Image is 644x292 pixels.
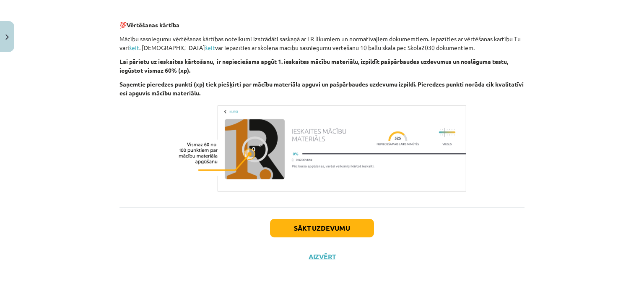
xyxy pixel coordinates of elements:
a: šeit [129,44,139,51]
p: 💯 [119,12,525,29]
b: Vērtēšanas kārtība [127,21,179,29]
b: Lai pārietu uz ieskaites kārtošanu, ir nepieciešams apgūt 1. ieskaites mācību materiālu, izpildīt... [119,58,508,74]
p: Mācību sasniegumu vērtēšanas kārtības noteikumi izstrādāti saskaņā ar LR likumiem un normatīvajie... [119,34,525,52]
b: Saņemtie pieredzes punkti (xp) tiek piešķirti par mācību materiāla apguvi un pašpārbaudes uzdevum... [119,80,524,97]
button: Aizvērt [306,253,338,261]
img: icon-close-lesson-0947bae3869378f0d4975bcd49f059093ad1ed9edebbc8119c70593378902aed.svg [5,34,9,40]
a: šeit [205,44,215,51]
button: Sākt uzdevumu [270,219,374,237]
